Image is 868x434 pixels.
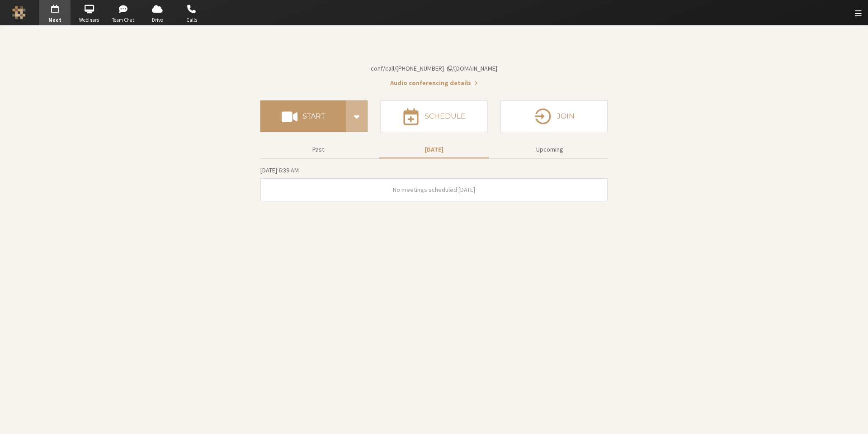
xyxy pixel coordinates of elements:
span: No meetings scheduled [DATE] [393,186,475,194]
button: Join [500,100,608,132]
section: Account details [260,42,608,88]
button: Copy my meeting room linkCopy my meeting room link [371,64,497,73]
h4: Start [302,113,325,120]
div: Start conference options [346,100,368,132]
button: Start [260,100,346,132]
span: Team Chat [108,16,139,24]
span: Calls [176,16,208,24]
button: Past [264,142,373,157]
button: [DATE] [379,142,489,157]
button: Audio conferencing details [390,78,478,88]
span: Drive [142,16,173,24]
span: Copy my meeting room link [371,64,497,72]
span: Webinars [73,16,105,24]
img: Iotum [12,6,26,19]
button: Upcoming [495,142,604,157]
section: Today's Meetings [260,165,608,201]
h4: Join [557,113,575,120]
span: Meet [39,16,71,24]
h4: Schedule [425,113,466,120]
span: [DATE] 6:39 AM [260,166,299,174]
button: Schedule [380,100,487,132]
